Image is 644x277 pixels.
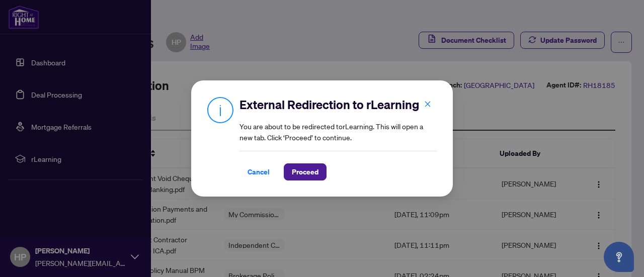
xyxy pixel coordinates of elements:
[239,97,437,180] div: You are about to be redirected to rLearning . This will open a new tab. Click ‘Proceed’ to continue.
[424,101,431,108] span: close
[239,163,278,180] button: Cancel
[292,164,318,180] span: Proceed
[284,163,327,180] button: Proceed
[207,97,233,123] img: Info Icon
[604,242,634,272] button: Open asap
[239,97,437,113] h2: External Redirection to rLearning
[248,164,270,180] span: Cancel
